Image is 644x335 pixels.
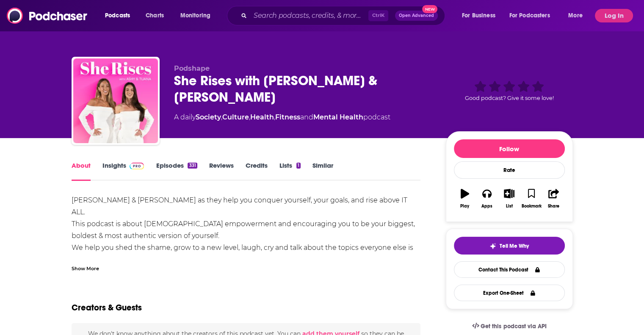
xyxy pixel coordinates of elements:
[105,10,130,22] span: Podcasts
[504,9,562,22] button: open menu
[595,9,633,22] button: Log In
[422,5,437,13] span: New
[7,8,88,24] img: Podchaser - Follow, Share and Rate Podcasts
[72,161,91,181] a: About
[454,285,565,301] button: Export One-Sheet
[454,261,565,278] a: Contact This Podcast
[300,113,313,121] span: and
[521,204,541,209] div: Bookmark
[174,112,390,122] div: A daily podcast
[72,194,421,301] div: [PERSON_NAME] & [PERSON_NAME] as they help you conquer yourself, your goals, and rise above IT AL...
[399,14,434,18] span: Open Advanced
[174,64,210,72] span: Podshape
[146,10,164,22] span: Charts
[395,11,438,21] button: Open AdvancedNew
[454,183,476,214] button: Play
[481,204,492,209] div: Apps
[460,204,469,209] div: Play
[99,9,141,22] button: open menu
[500,243,529,249] span: Tell Me Why
[274,113,275,121] span: ,
[235,6,453,25] div: Search podcasts, credits, & more...
[180,10,210,22] span: Monitoring
[222,113,249,121] a: Culture
[506,204,513,209] div: List
[188,163,197,169] div: 331
[279,161,301,181] a: Lists1
[250,9,368,22] input: Search podcasts, credits, & more...
[465,95,554,101] span: Good podcast? Give it some love!
[102,161,144,181] a: InsightsPodchaser Pro
[454,139,565,158] button: Follow
[275,113,300,121] a: Fitness
[174,9,221,22] button: open menu
[73,58,158,143] img: She Rises with Ashy & Tijana
[446,64,573,117] div: Good podcast? Give it some love!
[548,204,559,209] div: Share
[246,161,268,181] a: Credits
[130,163,144,169] img: Podchaser Pro
[72,302,142,313] h2: Creators & Guests
[562,9,593,22] button: open menu
[568,10,583,22] span: More
[140,9,169,22] a: Charts
[249,113,250,121] span: ,
[312,161,333,181] a: Similar
[481,323,546,330] span: Get this podcast via API
[462,10,495,22] span: For Business
[520,183,542,214] button: Bookmark
[368,10,388,21] span: Ctrl K
[542,183,564,214] button: Share
[221,113,222,121] span: ,
[489,243,496,249] img: tell me why sparkle
[296,163,301,169] div: 1
[454,161,565,179] div: Rate
[209,161,234,181] a: Reviews
[509,10,550,22] span: For Podcasters
[498,183,520,214] button: List
[250,113,274,121] a: Health
[476,183,498,214] button: Apps
[156,161,197,181] a: Episodes331
[196,113,221,121] a: Society
[456,9,506,22] button: open menu
[313,113,363,121] a: Mental Health
[454,237,565,255] button: tell me why sparkleTell Me Why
